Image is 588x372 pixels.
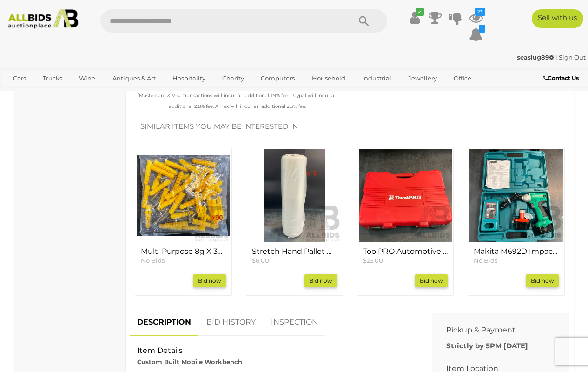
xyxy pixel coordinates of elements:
[140,123,559,131] h2: Similar items you may be interested in
[137,149,230,242] img: Multi Purpose 8g X 35mm Screws & Plugs Pack - Lot of 90
[469,9,483,26] a: 23
[475,8,485,16] i: 23
[341,9,387,33] button: Search
[73,71,101,86] a: Wine
[363,247,448,256] h4: ToolPRO Automotive Tool Kit
[306,71,351,86] a: Household
[555,53,557,61] span: |
[517,53,555,61] a: seaslug89
[468,147,565,296] div: Makita M692D Impact Driver
[446,341,528,350] b: Strictly by 5PM [DATE]
[526,274,559,287] a: Bid now
[252,247,337,256] h4: Stretch Hand Pallet Wrap Roll - Clear - Lot of 10
[166,71,211,86] a: Hospitality
[543,73,581,83] a: Contact Us
[255,71,301,86] a: Computers
[402,71,443,86] a: Jewellery
[357,147,454,296] div: ToolPRO Automotive Tool Kit
[363,247,448,265] a: ToolPRO Automotive Tool Kit $23.00
[446,326,542,334] h2: Pickup & Payment
[474,247,559,265] a: Makita M692D Impact Driver No Bids
[479,25,485,33] i: 1
[141,247,226,256] h4: Multi Purpose 8g X 35mm Screws & Plugs Pack - Lot of 90
[130,309,198,336] a: DESCRIPTION
[138,93,337,109] small: Mastercard & Visa transactions will incur an additional 1.9% fee. Paypal will incur an additional...
[517,53,554,61] strong: seaslug89
[415,274,448,287] a: Bid now
[408,9,422,26] a: ✔
[7,71,32,86] a: Cars
[304,274,337,287] a: Bid now
[106,71,162,86] a: Antiques & Art
[216,71,250,86] a: Charity
[252,256,337,265] p: $6.00
[7,86,38,101] a: Sports
[416,8,424,16] i: ✔
[141,256,226,265] p: No Bids
[264,309,325,336] a: INSPECTION
[135,147,232,296] div: Multi Purpose 8g X 35mm Screws & Plugs Pack - Lot of 90
[363,256,448,265] p: $23.00
[246,147,343,296] div: Stretch Hand Pallet Wrap Roll - Clear - Lot of 10
[141,247,226,265] a: Multi Purpose 8g X 35mm Screws & Plugs Pack - Lot of 90 No Bids
[248,149,341,242] img: Stretch Hand Pallet Wrap Roll - Clear - Lot of 10
[532,9,583,28] a: Sell with us
[137,358,242,365] strong: Custom Built Mobile Workbench
[469,149,563,242] img: Makita M692D Impact Driver
[193,274,226,287] a: Bid now
[448,71,477,86] a: Office
[252,247,337,265] a: Stretch Hand Pallet Wrap Roll - Clear - Lot of 10 $6.00
[559,53,586,61] a: Sign Out
[469,26,483,43] a: 1
[474,256,559,265] p: No Bids
[359,149,452,242] img: ToolPRO Automotive Tool Kit
[199,309,263,336] a: BID HISTORY
[4,9,82,29] img: Allbids.com.au
[137,346,411,355] h2: Item Details
[37,71,68,86] a: Trucks
[543,74,579,81] b: Contact Us
[356,71,397,86] a: Industrial
[474,247,559,256] h4: Makita M692D Impact Driver
[43,86,121,101] a: [GEOGRAPHIC_DATA]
